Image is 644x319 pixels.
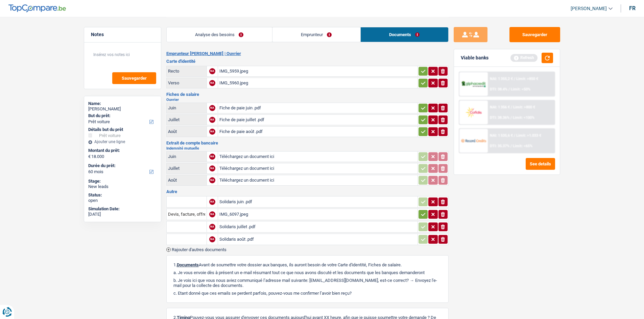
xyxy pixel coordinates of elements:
span: Limit: >1.033 € [516,133,541,138]
span: Limit: <50% [511,87,530,91]
h2: Ouvrier [166,98,449,102]
p: 1. Avant de soumettre votre dossier aux banques, ils auront besoin de votre Carte d'identité, Fic... [173,262,442,267]
h5: Notes [91,32,154,37]
button: See details [526,158,555,170]
p: c. Etant donné que ces emails se perdent parfois, pouvez-vous me confirmer l’avoir bien reçu? [173,291,442,296]
h3: Autre [166,189,449,194]
div: IMG_6097.jpeg [219,209,416,219]
div: Simulation Date: [88,206,157,212]
img: Cofidis [461,106,486,118]
button: Rajouter d'autres documents [166,247,226,252]
h3: Extrait de compte bancaire [166,141,449,145]
div: NA [209,117,215,123]
div: IMG_5959.jpeg [219,66,416,76]
div: Août [168,178,205,183]
label: Durée du prêt: [88,163,156,168]
span: Limit: <100% [513,115,534,120]
span: NAI: 1 535,6 € [490,133,513,138]
span: DTI: 38.4% [490,87,507,91]
div: Name: [88,101,157,106]
div: Juillet [168,117,205,122]
span: Limit: >850 € [516,77,538,81]
div: NA [209,165,215,171]
a: Documents [361,27,448,42]
span: / [510,144,512,148]
div: NA [209,199,215,205]
span: NAI: 1 356 € [490,105,510,109]
img: AlphaCredit [461,80,486,88]
div: open [88,198,157,203]
span: / [514,133,515,138]
div: Fiche de paie juillet .pdf [219,115,416,125]
h2: Emprunteur [PERSON_NAME] | Ouvrier [166,51,449,56]
div: Juillet [168,166,205,171]
span: DTI: 38.36% [490,115,509,120]
label: Montant du prêt: [88,148,156,153]
label: But du prêt: [88,113,156,118]
div: NA [209,68,215,74]
a: [PERSON_NAME] [565,3,613,14]
button: Sauvegarder [509,27,560,42]
div: NA [209,105,215,111]
span: / [508,87,510,91]
button: Sauvegarder [112,72,156,84]
span: / [514,77,515,81]
h2: Indemnité mutuelle [166,147,449,150]
div: NA [209,80,215,86]
a: Emprunteur [272,27,360,42]
div: fr [629,5,636,11]
div: [DATE] [88,212,157,217]
img: Record Credits [461,134,486,147]
h3: Carte d'identité [166,59,449,63]
div: Juin [168,105,205,110]
div: Fiche de paie juin .pdf [219,103,416,113]
p: b. Je vois ici que vous nous aviez communiqué l’adresse mail suivante: [EMAIL_ADDRESS][DOMAIN_NA... [173,278,442,288]
div: Solidaris juin .pdf [219,197,416,207]
div: Juin [168,154,205,159]
h3: Fiches de salaire [166,92,449,97]
div: Détails but du prêt [88,127,157,132]
span: Rajouter d'autres documents [172,247,226,252]
div: IMG_5960.jpeg [219,78,416,88]
div: Verso [168,80,205,85]
div: Fiche de paie août .pdf [219,127,416,137]
span: [PERSON_NAME] [571,6,607,11]
div: Août [168,129,205,134]
div: NA [209,211,215,217]
a: Analyse des besoins [167,27,272,42]
div: Viable banks [461,55,488,61]
span: Documents [177,262,199,267]
div: Refresh [510,54,538,61]
div: New leads [88,184,157,189]
span: / [510,115,512,120]
span: DTI: 35.37% [490,144,509,148]
div: NA [209,224,215,230]
span: Limit: >800 € [513,105,535,109]
div: NA [209,129,215,135]
div: Solidaris août .pdf [219,234,416,244]
span: NAI: 1 355,2 € [490,77,513,81]
span: / [511,105,512,109]
div: NA [209,177,215,183]
div: NA [209,236,215,242]
div: Solidaris juillet .pdf [219,222,416,232]
img: TopCompare Logo [8,4,66,12]
span: Limit: <65% [513,144,532,148]
span: € [88,154,91,159]
div: Stage: [88,179,157,184]
div: NA [209,154,215,160]
span: Sauvegarder [122,76,147,80]
div: Ajouter une ligne [88,139,157,144]
div: Status: [88,192,157,198]
div: Recto [168,69,205,74]
div: [PERSON_NAME] [88,106,157,112]
p: a. Je vous envoie dès à présent un e-mail résumant tout ce que nous avons discuté et les doc... [173,270,442,275]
